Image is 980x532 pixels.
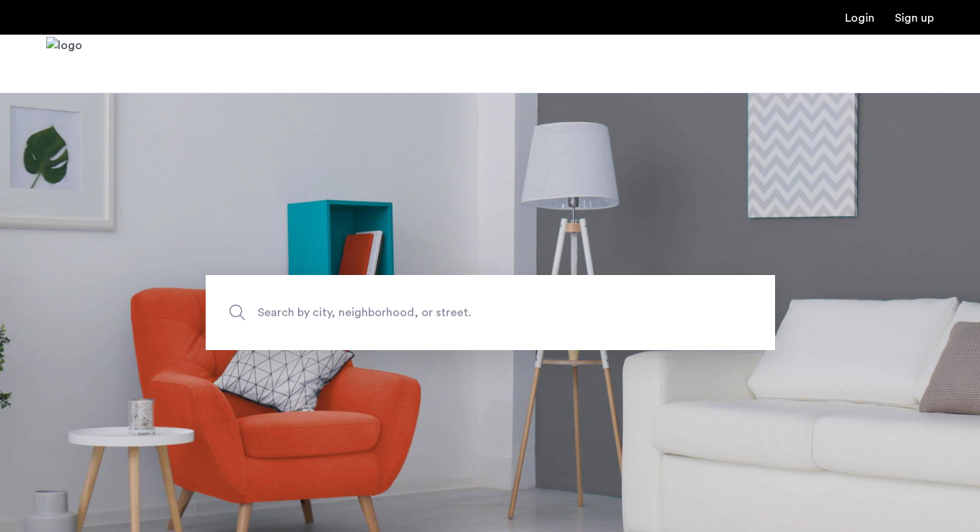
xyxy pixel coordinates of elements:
[46,37,82,91] img: logo
[895,12,934,24] a: Registration
[46,37,82,91] a: Cazamio Logo
[258,302,656,322] span: Search by city, neighborhood, or street.
[845,12,875,24] a: Login
[206,275,775,350] input: Apartment Search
